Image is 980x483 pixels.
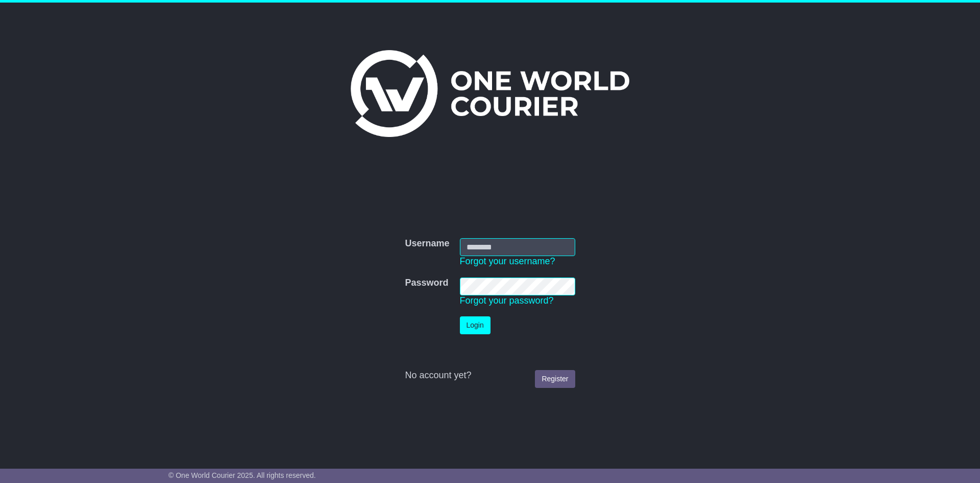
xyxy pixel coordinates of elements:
button: Login [460,316,491,334]
label: Password [405,278,448,289]
a: Forgot your username? [460,256,555,266]
a: Forgot your password? [460,295,554,306]
div: No account yet? [405,370,575,381]
a: Register [535,370,575,388]
label: Username [405,238,449,249]
img: One World [351,50,629,137]
span: © One World Courier 2025. All rights reserved. [168,471,316,479]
